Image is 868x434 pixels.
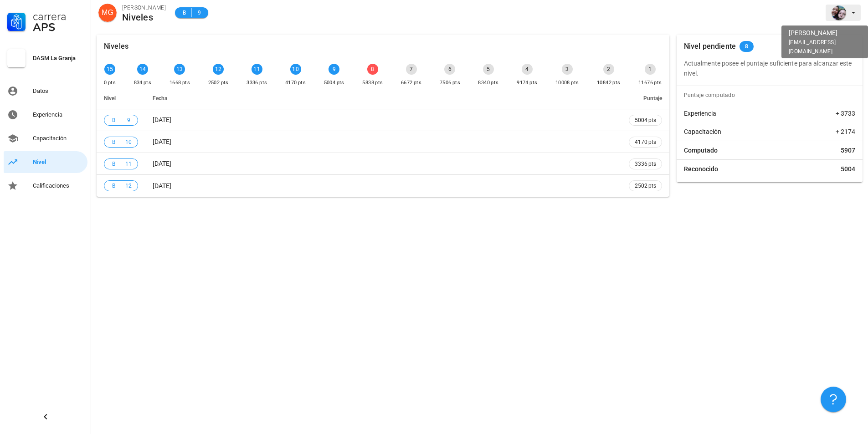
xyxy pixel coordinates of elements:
[832,5,846,20] div: avatar
[401,78,421,87] div: 6672 pts
[680,86,863,104] div: Puntaje computado
[33,158,84,166] div: Nivel
[208,78,229,87] div: 2502 pts
[841,146,855,155] span: 5907
[440,78,460,87] div: 7506 pts
[684,58,855,78] p: Actualmente posee el puntaje suficiente para alcanzar este nivel.
[33,22,84,33] div: APS
[104,78,116,87] div: 0 pts
[122,3,166,12] div: [PERSON_NAME]
[33,55,84,62] div: DASM La Granja
[174,64,185,75] div: 13
[635,116,656,125] span: 5004 pts
[110,138,117,147] span: B
[635,181,656,190] span: 2502 pts
[290,64,301,75] div: 10
[562,64,573,75] div: 3
[324,78,344,87] div: 5004 pts
[153,116,171,123] span: [DATE]
[33,111,84,118] div: Experiencia
[684,146,718,155] span: Computado
[125,181,132,190] span: 12
[145,87,621,109] th: Fecha
[635,138,656,147] span: 4170 pts
[841,164,855,174] span: 5004
[153,160,171,167] span: [DATE]
[597,78,621,87] div: 10842 pts
[33,182,84,189] div: Calificaciones
[97,87,145,109] th: Nivel
[4,151,87,173] a: Nivel
[4,80,87,102] a: Datos
[153,95,167,102] span: Fecha
[125,159,132,168] span: 11
[134,78,152,87] div: 834 pts
[836,127,855,136] span: + 2174
[635,159,656,168] span: 3336 pts
[684,164,718,174] span: Reconocido
[247,78,267,87] div: 3336 pts
[643,95,662,102] span: Puntaje
[110,159,117,168] span: B
[684,35,736,58] div: Nivel pendiente
[125,138,132,147] span: 10
[638,78,662,87] div: 11676 pts
[104,64,115,75] div: 15
[98,4,117,22] div: avatar
[517,78,537,87] div: 9174 pts
[684,127,721,136] span: Capacitación
[104,95,116,102] span: Nivel
[213,64,224,75] div: 12
[252,64,262,75] div: 11
[621,87,669,109] th: Puntaje
[645,64,656,75] div: 1
[367,64,378,75] div: 8
[4,104,87,126] a: Experiencia
[137,64,148,75] div: 14
[33,11,84,22] div: Carrera
[362,78,383,87] div: 5838 pts
[329,64,339,75] div: 9
[153,138,171,145] span: [DATE]
[836,109,855,118] span: + 3733
[4,175,87,197] a: Calificaciones
[195,8,203,17] span: 9
[478,78,498,87] div: 8340 pts
[104,35,128,58] div: Niveles
[110,181,117,190] span: B
[125,116,132,125] span: 9
[684,109,716,118] span: Experiencia
[406,64,417,75] div: 7
[4,128,87,149] a: Capacitación
[102,4,113,22] span: MG
[444,64,455,75] div: 6
[33,87,84,95] div: Datos
[555,78,579,87] div: 10008 pts
[33,135,84,142] div: Capacitación
[745,41,748,52] span: 8
[110,116,117,125] span: B
[169,78,190,87] div: 1668 pts
[122,12,166,22] div: Niveles
[180,8,188,17] span: B
[522,64,533,75] div: 4
[603,64,614,75] div: 2
[153,182,171,189] span: [DATE]
[483,64,494,75] div: 5
[285,78,306,87] div: 4170 pts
